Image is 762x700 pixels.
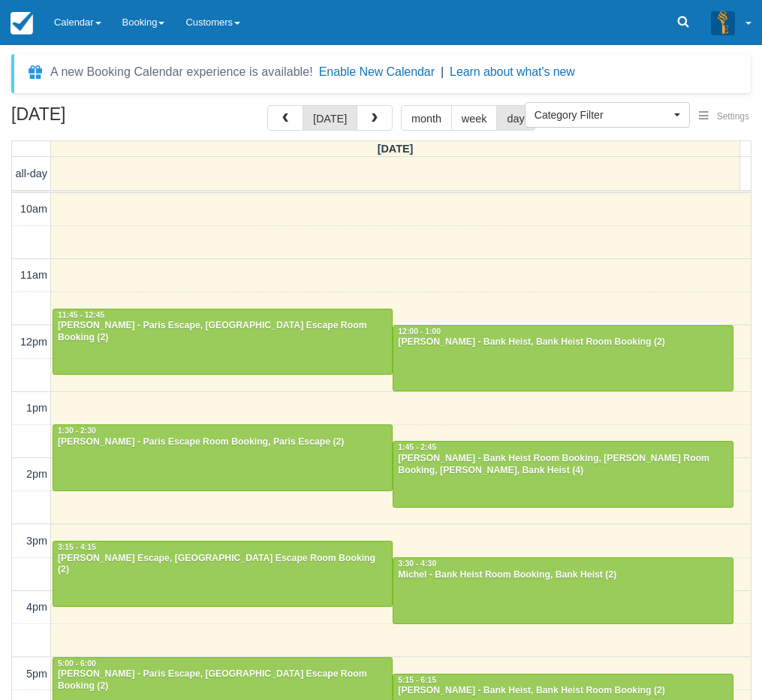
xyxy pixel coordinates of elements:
[378,143,414,155] span: [DATE]
[393,325,733,391] a: 12:00 - 1:00[PERSON_NAME] - Bank Heist, Bank Heist Room Booking (2)
[690,106,758,128] button: Settings
[57,320,388,344] div: [PERSON_NAME] - Paris Escape, [GEOGRAPHIC_DATA] Escape Room Booking (2)
[496,105,535,131] button: day
[50,63,313,81] div: A new Booking Calendar experience is available!
[53,309,393,375] a: 11:45 - 12:45[PERSON_NAME] - Paris Escape, [GEOGRAPHIC_DATA] Escape Room Booking (2)
[11,12,33,35] img: checkfront-main-nav-mini-logo.png
[717,111,749,122] span: Settings
[53,424,393,490] a: 1:30 - 2:30[PERSON_NAME] - Paris Escape Room Booking, Paris Escape (2)
[26,402,47,414] span: 1pm
[398,443,436,451] span: 1:45 - 2:45
[441,65,444,78] span: |
[20,269,47,281] span: 11am
[26,601,47,613] span: 4pm
[26,668,47,680] span: 5pm
[535,107,670,122] span: Category Filter
[20,336,47,348] span: 12pm
[26,535,47,547] span: 3pm
[397,453,728,477] div: [PERSON_NAME] - Bank Heist Room Booking, [PERSON_NAME] Room Booking, [PERSON_NAME], Bank Heist (4)
[450,65,575,78] a: Learn about what's new
[58,543,96,551] span: 3:15 - 4:15
[397,336,728,348] div: [PERSON_NAME] - Bank Heist, Bank Heist Room Booking (2)
[397,569,728,581] div: Michel - Bank Heist Room Booking, Bank Heist (2)
[711,11,735,35] img: A3
[53,541,393,607] a: 3:15 - 4:15[PERSON_NAME] Escape, [GEOGRAPHIC_DATA] Escape Room Booking (2)
[58,427,96,435] span: 1:30 - 2:30
[57,553,388,577] div: [PERSON_NAME] Escape, [GEOGRAPHIC_DATA] Escape Room Booking (2)
[451,105,498,131] button: week
[57,668,388,692] div: [PERSON_NAME] - Paris Escape, [GEOGRAPHIC_DATA] Escape Room Booking (2)
[398,560,436,568] span: 3:30 - 4:30
[11,105,201,133] h2: [DATE]
[393,441,733,507] a: 1:45 - 2:45[PERSON_NAME] - Bank Heist Room Booking, [PERSON_NAME] Room Booking, [PERSON_NAME], Ba...
[393,557,733,623] a: 3:30 - 4:30Michel - Bank Heist Room Booking, Bank Heist (2)
[20,203,47,215] span: 10am
[401,105,452,131] button: month
[26,468,47,480] span: 2pm
[57,436,388,448] div: [PERSON_NAME] - Paris Escape Room Booking, Paris Escape (2)
[398,327,441,336] span: 12:00 - 1:00
[58,311,104,319] span: 11:45 - 12:45
[398,676,436,684] span: 5:15 - 6:15
[319,65,435,80] button: Enable New Calendar
[397,685,728,697] div: [PERSON_NAME] - Bank Heist, Bank Heist Room Booking (2)
[303,105,357,131] button: [DATE]
[58,659,96,668] span: 5:00 - 6:00
[525,102,690,128] button: Category Filter
[16,167,47,180] span: all-day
